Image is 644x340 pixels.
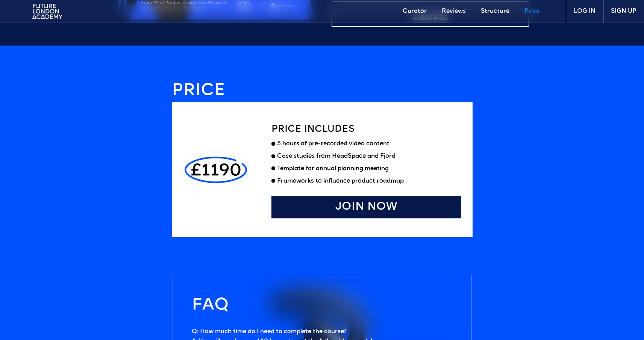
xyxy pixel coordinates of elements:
[191,164,241,179] h4: £1190
[192,328,380,336] div: Q: How much time do I need to complete the course?
[277,177,461,185] div: Frameworks to influence product roadmap
[271,125,355,134] h5: Price includes
[277,165,461,173] div: Template for annual planning meeting
[271,196,461,218] a: Join Now
[277,140,461,148] div: 5 hours of pre-recorded video content
[172,83,473,99] h4: PRICE
[192,298,453,313] h4: FAQ
[277,152,395,160] div: Case studies from HeadSpace and Fjord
